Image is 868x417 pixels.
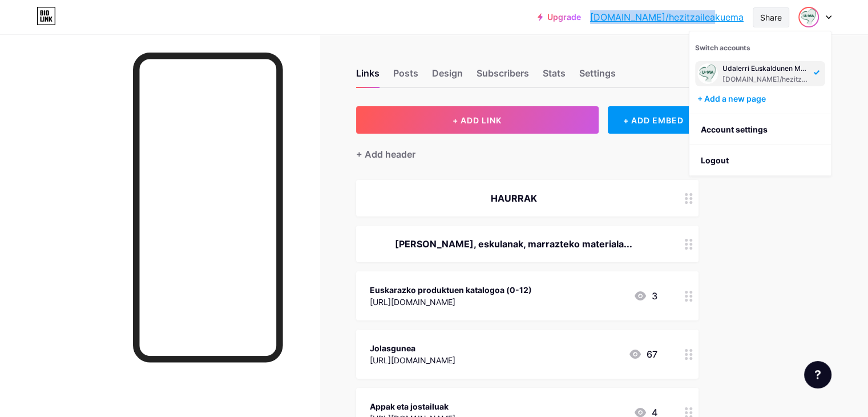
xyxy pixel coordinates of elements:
[695,43,750,52] span: Switch accounts
[760,11,782,23] div: Share
[722,75,810,84] div: [DOMAIN_NAME]/hezitzaileakuema
[370,191,657,205] div: HAURRAK
[689,145,831,176] li: Logout
[689,114,831,145] a: Account settings
[432,66,463,87] div: Design
[370,400,455,412] div: Appak eta jostailuak
[453,115,502,125] span: + ADD LINK
[800,8,818,26] img: hezitzaileakuema
[697,93,825,105] div: + Add a new page
[356,106,599,134] button: + ADD LINK
[393,66,418,87] div: Posts
[356,147,415,161] div: + Add header
[608,106,699,134] div: + ADD EMBED
[590,10,744,24] a: [DOMAIN_NAME]/hezitzaileakuema
[538,13,581,22] a: Upgrade
[722,64,810,73] div: Udalerri Euskaldunen Mankomunitatea
[697,63,718,84] img: hezitzaileakuema
[370,284,532,296] div: Euskarazko produktuen katalogoa (0-12)
[633,289,657,303] div: 3
[579,66,616,87] div: Settings
[356,66,380,87] div: Links
[370,354,455,366] div: [URL][DOMAIN_NAME]
[370,296,532,308] div: [URL][DOMAIN_NAME]
[370,237,657,251] div: [PERSON_NAME], eskulanak, marrazteko materiala...
[543,66,566,87] div: Stats
[628,347,657,361] div: 67
[477,66,529,87] div: Subscribers
[370,342,455,354] div: Jolasgunea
